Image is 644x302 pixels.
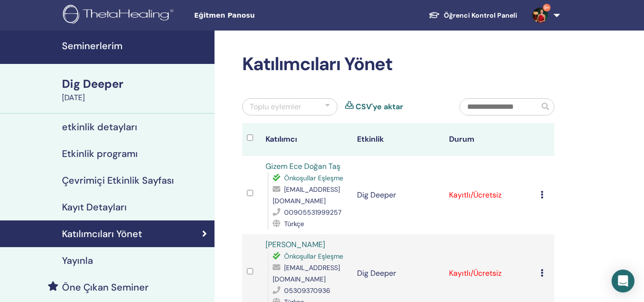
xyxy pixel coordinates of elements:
[284,174,343,182] span: Önkoşullar Eşleşme
[273,185,340,205] span: [EMAIL_ADDRESS][DOMAIN_NAME]
[532,8,548,23] img: default.jpg
[352,156,444,234] td: Dig Deeper
[63,5,177,26] img: logo.png
[284,208,341,217] span: 00905531999257
[284,219,304,228] span: Türkçe
[543,4,551,11] span: 9+
[273,263,340,283] span: [EMAIL_ADDRESS][DOMAIN_NAME]
[429,11,440,19] img: graduation-cap-white.svg
[62,121,137,133] h4: etkinlik detayları
[266,240,325,250] a: [PERSON_NAME]
[194,10,337,21] span: Eğitmen Panosu
[352,123,444,156] th: Etkinlik
[62,148,138,159] h4: Etkinlik programı
[62,92,209,104] div: [DATE]
[62,281,149,293] h4: Öne Çıkan Seminer
[266,161,340,171] a: Gizem Ece Doğan Taş
[250,101,301,113] div: Toplu eylemler
[62,40,209,52] h4: Seminerlerim
[612,270,634,292] div: Open Intercom Messenger
[261,123,353,156] th: Katılımcı
[284,286,330,295] span: 05309370936
[62,201,127,213] h4: Kayıt Detayları
[421,7,525,24] a: Öğrenci Kontrol Paneli
[56,76,215,104] a: Dig Deeper[DATE]
[62,76,209,92] div: Dig Deeper
[242,53,554,75] h2: Katılımcıları Yönet
[62,228,142,240] h4: Katılımcıları Yönet
[284,252,343,260] span: Önkoşullar Eşleşme
[62,175,174,186] h4: Çevrimiçi Etkinlik Sayfası
[356,101,403,113] a: CSV'ye aktar
[62,255,93,266] h4: Yayınla
[444,123,536,156] th: Durum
